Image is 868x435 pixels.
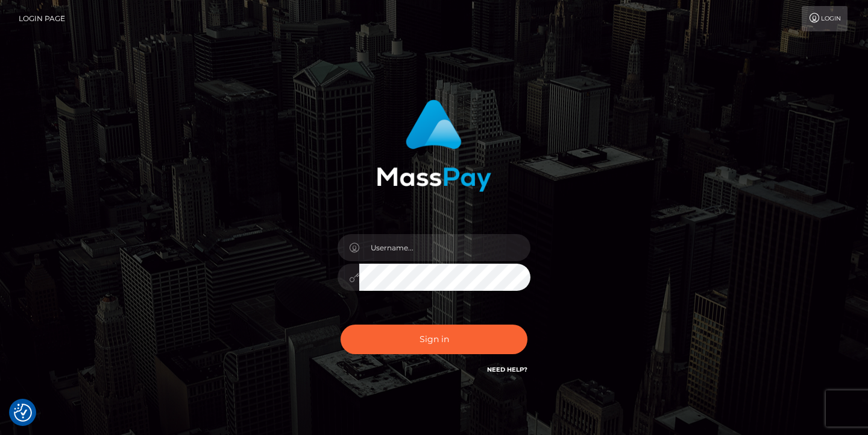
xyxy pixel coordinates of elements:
button: Consent Preferences [14,404,32,422]
img: Revisit consent button [14,404,32,422]
a: Login Page [19,6,65,31]
input: Username... [359,234,530,261]
img: MassPay Login [377,100,491,192]
a: Need Help? [487,366,527,373]
a: Login [802,6,848,31]
button: Sign in [341,325,527,354]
